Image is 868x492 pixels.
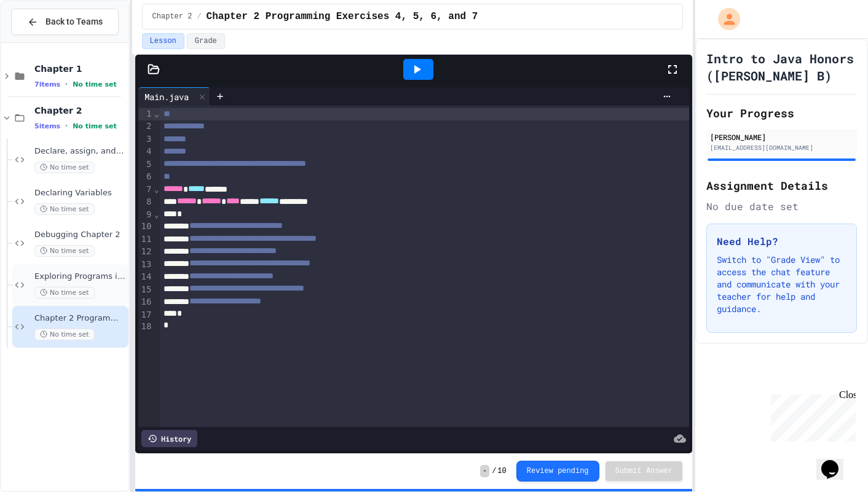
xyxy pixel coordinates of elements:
button: Back to Teams [11,9,119,35]
div: 7 [138,184,154,196]
span: 5 items [34,122,60,130]
div: 5 [138,158,154,171]
div: Chat with us now!Close [5,5,85,78]
h1: Intro to Java Honors ([PERSON_NAME] B) [706,50,857,84]
span: Back to Teams [45,15,103,28]
div: 8 [138,196,154,208]
span: 7 items [34,80,60,88]
iframe: chat widget [766,389,856,442]
span: Declare, assign, and swap values of variables [34,146,126,157]
span: No time set [34,162,95,173]
span: 10 [497,466,506,476]
span: Debugging Chapter 2 [34,230,126,240]
div: My Account [705,5,743,33]
span: No time set [34,287,95,299]
div: [PERSON_NAME] [710,131,853,143]
div: 12 [138,246,154,258]
div: No due date set [706,199,857,214]
span: Fold line [153,184,159,194]
button: Review pending [516,461,599,482]
span: Chapter 2 [152,12,192,21]
div: 6 [138,171,154,183]
button: Submit Answer [606,461,683,481]
div: Main.java [138,87,210,106]
span: No time set [73,80,117,88]
h2: Your Progress [706,104,857,122]
span: / [492,466,496,476]
span: No time set [34,245,95,257]
div: [EMAIL_ADDRESS][DOMAIN_NAME] [710,143,853,152]
span: Chapter 1 [34,63,126,74]
span: Fold line [153,209,159,219]
div: 1 [138,108,154,120]
span: Chapter 2 [34,105,126,116]
div: 14 [138,271,154,283]
span: No time set [73,122,117,130]
span: - [480,465,489,477]
p: Switch to "Grade View" to access the chat feature and communicate with your teacher for help and ... [717,254,846,315]
span: Exploring Programs in Chapter 2 [34,271,126,282]
div: 16 [138,296,154,308]
div: 4 [138,146,154,158]
button: Grade [187,33,225,49]
span: Submit Answer [615,466,673,476]
span: / [197,12,201,21]
div: 17 [138,309,154,321]
iframe: chat widget [816,443,856,480]
span: • [65,79,68,89]
h3: Need Help? [717,234,846,249]
div: Main.java [138,90,195,103]
span: No time set [34,203,95,215]
div: 15 [138,284,154,296]
div: 18 [138,321,154,333]
div: 9 [138,209,154,221]
div: 2 [138,120,154,133]
div: 11 [138,233,154,246]
span: • [65,121,68,131]
div: History [141,430,197,447]
span: Declaring Variables [34,188,126,198]
div: 10 [138,221,154,233]
h2: Assignment Details [706,177,857,194]
div: 3 [138,133,154,146]
span: Chapter 2 Programming Exercises 4, 5, 6, and 7 [207,9,478,24]
span: Fold line [153,109,159,119]
div: 13 [138,259,154,271]
span: Chapter 2 Programming Exercises 4, 5, 6, and 7 [34,313,126,324]
button: Lesson [142,33,184,49]
span: No time set [34,329,95,340]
